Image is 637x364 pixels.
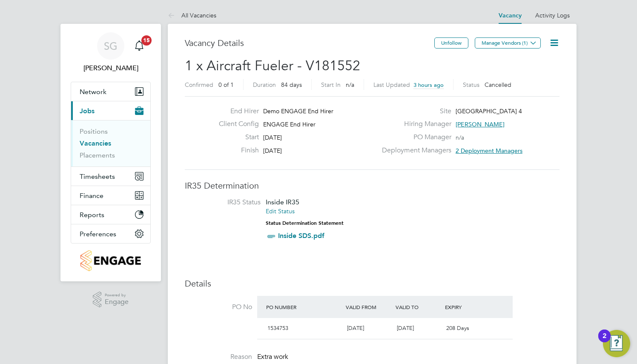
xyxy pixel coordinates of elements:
[456,107,522,115] span: [GEOGRAPHIC_DATA] 4
[443,299,493,315] div: Expiry
[434,37,468,49] button: Unfollow
[257,353,288,361] span: Extra work
[212,133,259,142] label: Start
[71,186,150,205] button: Finance
[281,81,302,89] span: 84 days
[397,324,414,332] span: [DATE]
[105,298,129,306] span: Engage
[80,230,116,238] span: Preferences
[218,81,234,89] span: 0 of 1
[456,134,464,141] span: n/a
[185,81,213,89] label: Confirmed
[475,37,541,49] button: Manage Vendors (1)
[93,292,129,308] a: Powered byEngage
[71,224,150,243] button: Preferences
[193,198,261,207] label: IR35 Status
[446,324,469,332] span: 208 Days
[380,133,451,142] label: PO Manager
[344,299,393,315] div: Valid From
[60,24,161,281] nav: Main navigation
[185,303,252,312] label: PO No
[266,198,299,206] span: Inside IR35
[263,134,282,141] span: [DATE]
[380,107,451,116] label: Site
[456,147,522,155] span: 2 Deployment Managers
[264,299,344,315] div: PO Number
[456,120,505,128] span: [PERSON_NAME]
[212,107,259,116] label: End Hirer
[71,120,150,166] div: Jobs
[263,147,282,155] span: [DATE]
[80,107,95,115] span: Jobs
[185,278,560,289] h3: Details
[499,12,522,19] a: Vacancy
[80,211,104,219] span: Reports
[263,120,316,128] span: ENGAGE End Hirer
[185,180,560,191] h3: IR35 Determination
[212,146,259,155] label: Finish
[185,353,252,361] label: Reason
[347,324,364,332] span: [DATE]
[603,330,630,357] button: Open Resource Center, 2 new notifications
[393,299,443,315] div: Valid To
[185,57,360,74] span: 1 x Aircraft Fueler - V181552
[71,63,151,73] span: Sophia Goodwin
[80,127,108,135] a: Positions
[380,146,451,155] label: Deployment Managers
[80,192,103,200] span: Finance
[80,139,111,147] a: Vacancies
[71,82,150,101] button: Network
[131,32,148,60] a: 15
[380,120,451,129] label: Hiring Manager
[321,81,341,89] label: Start In
[263,107,333,115] span: Demo ENGAGE End Hirer
[104,40,118,52] span: SG
[105,292,129,299] span: Powered by
[346,81,354,89] span: n/a
[603,336,606,347] div: 2
[267,324,288,332] span: 1534753
[373,81,410,89] label: Last Updated
[71,167,150,186] button: Timesheets
[266,220,344,226] strong: Status Determination Statement
[485,81,511,89] span: Cancelled
[253,81,276,89] label: Duration
[278,232,324,240] a: Inside SDS.pdf
[141,35,152,46] span: 15
[80,88,106,96] span: Network
[535,11,570,19] a: Activity Logs
[71,101,150,120] button: Jobs
[413,81,444,89] span: 3 hours ago
[80,250,141,271] img: engagetech2-logo-retina.png
[212,120,259,129] label: Client Config
[463,81,479,89] label: Status
[71,250,151,271] a: Go to home page
[71,205,150,224] button: Reports
[168,11,216,19] a: All Vacancies
[266,207,295,215] a: Edit Status
[71,32,151,73] a: SG[PERSON_NAME]
[80,151,115,159] a: Placements
[185,37,434,49] h3: Vacancy Details
[80,172,115,181] span: Timesheets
